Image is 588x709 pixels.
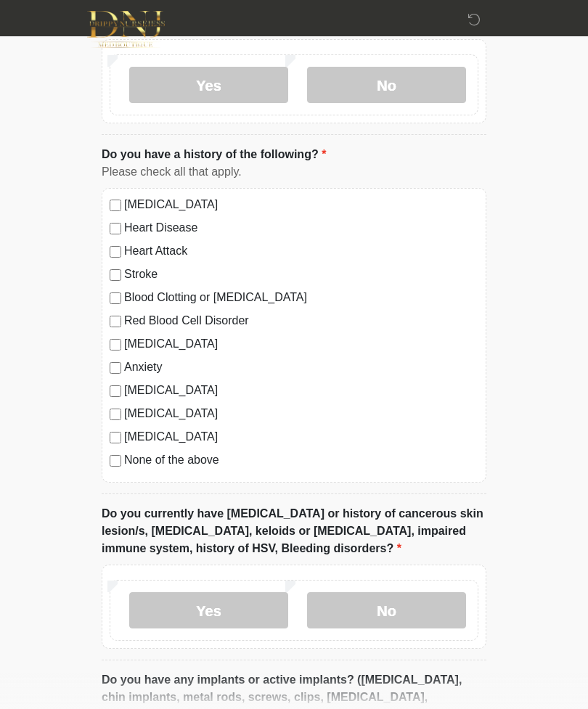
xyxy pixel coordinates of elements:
[110,455,121,467] input: None of the above
[124,382,478,399] label: [MEDICAL_DATA]
[307,67,466,103] label: No
[124,196,478,213] label: [MEDICAL_DATA]
[124,335,478,353] label: [MEDICAL_DATA]
[102,163,486,181] div: Please check all that apply.
[110,432,121,443] input: [MEDICAL_DATA]
[110,316,121,327] input: Red Blood Cell Disorder
[102,505,486,557] label: Do you currently have [MEDICAL_DATA] or history of cancerous skin lesion/s, [MEDICAL_DATA], keloi...
[129,592,288,628] label: Yes
[124,405,478,422] label: [MEDICAL_DATA]
[110,385,121,397] input: [MEDICAL_DATA]
[307,592,466,628] label: No
[129,67,288,103] label: Yes
[124,451,478,469] label: None of the above
[124,358,478,376] label: Anxiety
[124,289,478,306] label: Blood Clotting or [MEDICAL_DATA]
[110,223,121,234] input: Heart Disease
[110,339,121,351] input: [MEDICAL_DATA]
[110,409,121,420] input: [MEDICAL_DATA]
[87,11,165,48] img: DNJ Med Boutique Logo
[110,246,121,258] input: Heart Attack
[124,219,478,237] label: Heart Disease
[110,292,121,304] input: Blood Clotting or [MEDICAL_DATA]
[124,242,478,260] label: Heart Attack
[124,312,478,329] label: Red Blood Cell Disorder
[110,200,121,211] input: [MEDICAL_DATA]
[110,362,121,374] input: Anxiety
[110,269,121,281] input: Stroke
[102,146,326,163] label: Do you have a history of the following?
[124,266,478,283] label: Stroke
[124,428,478,446] label: [MEDICAL_DATA]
